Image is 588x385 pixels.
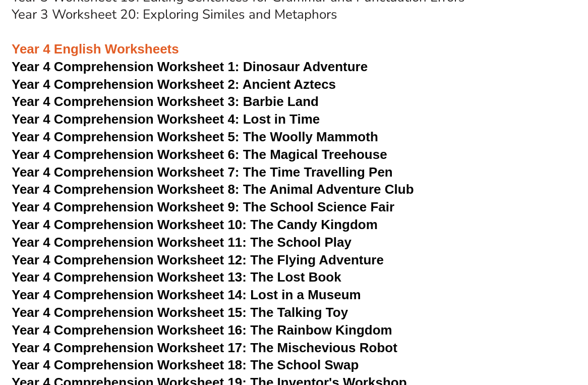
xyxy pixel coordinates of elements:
[12,305,348,320] a: Year 4 Comprehension Worksheet 15: The Talking Toy
[12,129,378,144] a: Year 4 Comprehension Worksheet 5: The Woolly Mammoth
[12,340,397,355] a: Year 4 Comprehension Worksheet 17: The Mischevious Robot
[12,199,394,214] a: Year 4 Comprehension Worksheet 9: The School Science Fair
[415,271,588,385] iframe: Chat Widget
[12,287,361,302] a: Year 4 Comprehension Worksheet 14: Lost in a Museum
[12,322,392,338] a: Year 4 Comprehension Worksheet 16: The Rainbow Kingdom
[12,182,414,197] a: Year 4 Comprehension Worksheet 8: The Animal Adventure Club
[12,6,337,23] a: Year 3 Worksheet 20: Exploring Similes and Metaphors
[12,147,387,162] a: Year 4 Comprehension Worksheet 6: The Magical Treehouse
[12,235,351,250] a: Year 4 Comprehension Worksheet 11: The School Play
[12,24,576,58] h3: Year 4 English Worksheets
[12,77,336,92] a: Year 4 Comprehension Worksheet 2: Ancient Aztecs
[12,59,240,74] span: Year 4 Comprehension Worksheet 1:
[12,269,341,285] a: Year 4 Comprehension Worksheet 13: The Lost Book
[12,164,393,180] a: Year 4 Comprehension Worksheet 7: The Time Travelling Pen
[243,59,368,74] span: Dinosaur Adventure
[12,357,359,372] a: Year 4 Comprehension Worksheet 18: The School Swap
[12,59,368,74] a: Year 4 Comprehension Worksheet 1: Dinosaur Adventure
[12,94,319,109] a: Year 4 Comprehension Worksheet 3: Barbie Land
[12,217,378,232] a: Year 4 Comprehension Worksheet 10: The Candy Kingdom
[12,252,384,267] a: Year 4 Comprehension Worksheet 12: The Flying Adventure
[12,112,320,127] a: Year 4 Comprehension Worksheet 4: Lost in Time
